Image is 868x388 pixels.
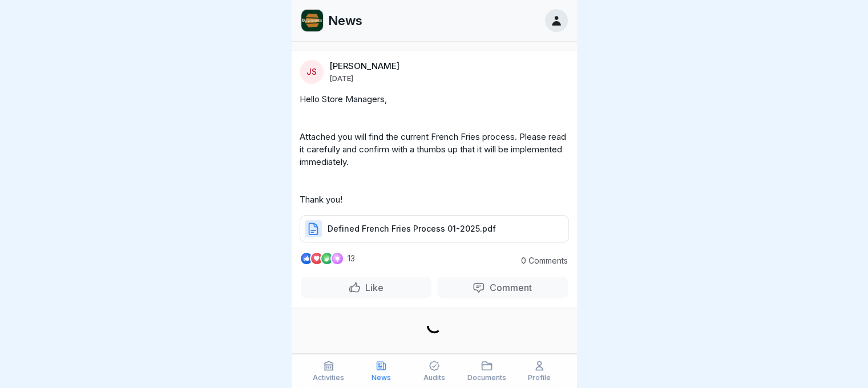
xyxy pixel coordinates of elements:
p: News [328,13,362,28]
div: JS [300,60,324,84]
a: Defined French Fries Process 01-2025.pdf [300,228,569,240]
p: Like [361,282,383,293]
p: 13 [348,254,355,263]
p: [PERSON_NAME] [329,61,399,71]
p: Documents [467,374,506,382]
p: Hello Store Managers, Attached you will find the current French Fries process. Please read it car... [300,93,569,206]
p: Activities [313,374,344,382]
p: News [372,374,391,382]
p: Comment [485,282,532,293]
p: Audits [423,374,445,382]
p: Profile [528,374,551,382]
img: vi4xj1rh7o2tnjevi8opufjs.png [301,10,323,31]
p: 0 Comments [505,256,568,265]
p: Defined French Fries Process 01-2025.pdf [328,223,496,235]
p: [DATE] [329,74,353,83]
